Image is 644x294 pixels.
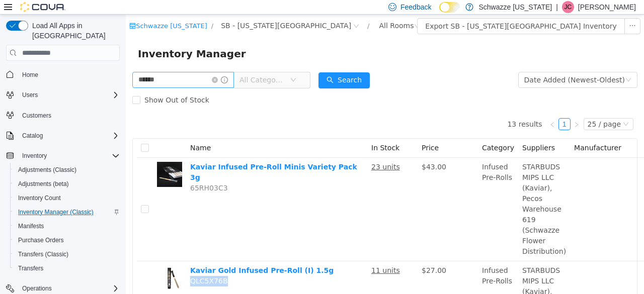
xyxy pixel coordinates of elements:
[433,104,444,115] a: 1
[86,8,88,15] span: /
[95,6,225,17] span: SB - Colorado Springs
[22,91,38,99] span: Users
[296,129,313,137] span: Price
[10,261,124,275] button: Transfers
[22,284,52,292] span: Operations
[18,150,51,162] button: Inventory
[356,129,388,137] span: Category
[22,112,51,120] span: Customers
[499,4,515,20] button: icon: ellipsis
[448,129,496,137] span: Manufacturer
[114,60,159,70] span: All Categories
[64,169,102,177] span: 65RH03C3
[18,166,76,174] span: Adjustments (Classic)
[18,264,43,272] span: Transfers
[10,233,124,247] button: Purchase Orders
[18,89,42,101] button: Users
[246,129,274,137] span: In Stock
[10,177,124,191] button: Adjustments (beta)
[18,180,69,188] span: Adjustments (beta)
[18,68,120,80] span: Home
[18,130,120,142] span: Catalog
[242,8,244,15] span: /
[400,2,431,12] span: Feedback
[193,58,244,74] button: icon: searchSearch
[18,236,64,244] span: Purchase Orders
[22,71,38,79] span: Home
[2,129,124,143] button: Catalog
[296,148,320,156] span: $43.00
[424,107,430,113] i: icon: left
[445,104,457,116] li: Next Page
[10,191,124,205] button: Inventory Count
[565,1,572,13] span: JC
[2,108,124,123] button: Customers
[18,109,120,122] span: Customers
[14,206,98,218] a: Inventory Manager (Classic)
[246,148,274,156] u: 23 units
[18,222,44,230] span: Manifests
[396,148,440,241] span: STARBUDS MIPS LLC (Kaviar), Pecos Warehouse 619 (Schwazze Flower Distribution)
[421,104,433,116] li: Previous Page
[14,178,73,190] a: Adjustments (beta)
[18,69,42,81] a: Home
[291,4,499,20] button: Export SB - [US_STATE][GEOGRAPHIC_DATA] Inventory
[28,21,120,41] span: Load All Apps in [GEOGRAPHIC_DATA]
[2,149,124,163] button: Inventory
[165,62,171,69] i: icon: down
[64,252,208,260] a: Kaviar Gold Infused Pre-Roll (I) 1.5g
[14,262,47,274] a: Transfers
[448,107,454,113] i: icon: right
[578,1,636,13] p: [PERSON_NAME]
[18,194,61,202] span: Inventory Count
[95,62,102,69] i: icon: info-circle
[381,104,416,116] li: 13 results
[14,206,120,218] span: Inventory Manager (Classic)
[398,58,499,73] div: Date Added (Newest-Oldest)
[12,31,126,47] span: Inventory Manager
[562,1,574,13] div: Justin Cleer
[10,205,124,219] button: Inventory Manager (Classic)
[14,234,68,246] a: Purchase Orders
[352,143,392,247] td: Infused Pre-Rolls
[439,2,460,13] input: Dark Mode
[10,163,124,177] button: Adjustments (Classic)
[2,67,124,81] button: Home
[20,2,65,12] img: Cova
[4,8,10,15] i: icon: shop
[10,219,124,233] button: Manifests
[18,130,47,142] button: Catalog
[500,62,506,69] i: icon: down
[2,88,124,102] button: Users
[14,220,48,232] a: Manifests
[296,252,320,260] span: $27.00
[18,110,55,122] a: Customers
[4,8,82,15] a: icon: shopSchwazze [US_STATE]
[64,262,102,270] span: QLC5X76B
[18,250,68,258] span: Transfers (Classic)
[18,208,94,216] span: Inventory Manager (Classic)
[64,148,231,167] a: Kaviar Infused Pre-Roll Minis Variety Pack 3g
[462,104,495,115] div: 25 / page
[497,107,503,114] i: icon: down
[86,62,92,68] i: icon: close-circle
[15,81,88,89] span: Show Out of Stock
[396,129,429,137] span: Suppliers
[14,248,120,260] span: Transfers (Classic)
[14,220,120,232] span: Manifests
[14,178,120,190] span: Adjustments (beta)
[22,152,47,160] span: Inventory
[14,164,80,176] a: Adjustments (Classic)
[10,247,124,261] button: Transfers (Classic)
[14,248,72,260] a: Transfers (Classic)
[14,192,120,204] span: Inventory Count
[22,132,43,140] span: Catalog
[18,150,120,162] span: Inventory
[31,147,56,172] img: Kaviar Infused Pre-Roll Minis Variety Pack 3g hero shot
[556,1,558,13] p: |
[14,192,65,204] a: Inventory Count
[478,1,552,13] p: Schwazze [US_STATE]
[14,234,120,246] span: Purchase Orders
[253,4,288,19] div: All Rooms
